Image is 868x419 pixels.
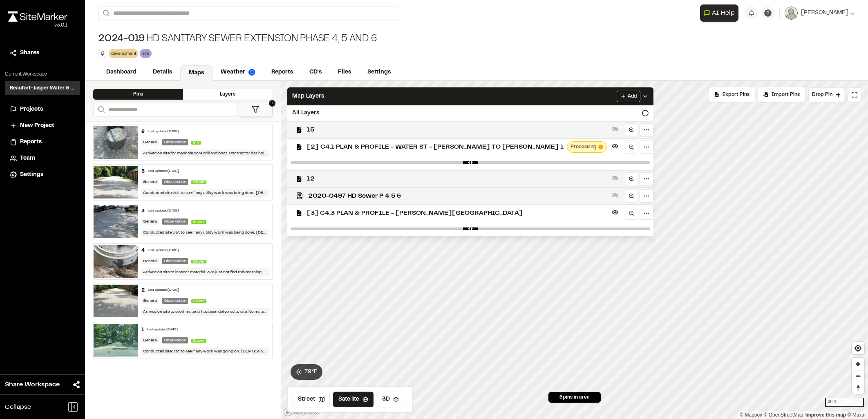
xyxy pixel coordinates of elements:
[812,91,832,98] span: Drop Pin
[141,139,159,145] div: General
[291,364,322,380] button: 79°F
[141,189,269,197] div: Conducted site visit to see if any utility work was being done. [DEMOGRAPHIC_DATA] is not on any ...
[10,49,75,58] a: Shares
[20,105,43,114] span: Projects
[141,149,269,157] div: Arrived on site for manhole core drill and boot. Contractor has hole ready to go when I arrived. ...
[94,205,138,238] img: file
[141,229,269,236] div: Conducted site visit to see if any utility work was being done. [DEMOGRAPHIC_DATA] is not on any ...
[94,126,138,159] img: file
[625,140,638,154] a: Zoom to layer
[712,8,735,18] span: AI Help
[180,65,213,81] a: Maps
[141,168,145,175] div: 5
[148,169,179,174] div: Last updated [DATE]
[307,208,608,218] span: [3] C4.3 PLAN & PROFILE - [PERSON_NAME][GEOGRAPHIC_DATA]
[785,7,798,20] img: User
[764,412,803,418] a: OpenStreetMap
[8,11,67,22] img: rebrand.png
[700,4,742,22] div: Open AI Assistant
[109,49,138,58] div: development
[191,141,201,145] span: MH
[772,91,800,98] span: Import Pins
[292,92,324,101] span: Map Layers
[625,172,638,185] a: Zoom to layer
[93,89,183,100] div: Pins
[610,207,620,217] button: Hide layer
[94,166,138,198] img: file
[141,258,159,264] div: General
[5,71,80,78] p: Current Workspace
[98,65,145,80] a: Dashboard
[852,370,864,382] button: Zoom out
[269,100,275,107] span: 1
[5,380,60,390] span: Share Workspace
[598,145,603,149] span: Map layer tileset processing
[610,173,620,183] button: Show layer
[141,128,145,136] div: 6
[141,268,269,276] div: Arrived on site to inspect material. Was just notified this morning of work going on at [PERSON_N...
[625,123,638,136] a: Zoom to layer
[238,103,273,116] button: 1
[94,285,138,317] img: file
[847,412,866,418] a: Maxar
[852,382,864,394] span: Reset bearing to north
[162,179,188,185] div: Observation
[20,138,42,147] span: Reports
[213,65,263,80] a: Weather
[94,245,138,278] img: file
[359,65,399,80] a: Settings
[308,191,608,201] span: 2020-0497 HD Sewer P 4 5 6
[141,179,159,185] div: General
[852,342,864,354] button: Find my location
[141,218,159,225] div: General
[307,174,608,184] span: 12
[141,348,269,355] div: Conducted site visit to see if any work was going on. [DEMOGRAPHIC_DATA] has not mobilized to are...
[141,326,144,334] div: 1
[785,7,855,20] button: [PERSON_NAME]
[162,139,188,145] div: Observation
[10,138,75,147] a: Reports
[98,33,145,46] span: 2024-019
[8,22,67,29] div: Oh geez...please don't...
[98,49,107,58] button: Edit Tags
[148,248,179,253] div: Last updated [DATE]
[307,142,564,152] span: [2] C4.1 PLAN & PROFILE - WATER ST - [PERSON_NAME] TO [PERSON_NAME] 1
[723,91,749,98] span: Export Pins
[377,392,404,407] button: 3D
[625,207,638,220] a: Zoom to layer
[141,337,159,343] div: General
[145,65,180,80] a: Details
[852,358,864,370] button: Zoom in
[10,154,75,163] a: Team
[191,260,206,263] span: Sewer
[20,121,54,130] span: New Project
[567,141,607,153] div: Map layer tileset processing
[162,218,188,225] div: Observation
[805,412,846,418] a: Map feedback
[162,258,188,264] div: Observation
[148,129,179,134] div: Last updated [DATE]
[10,170,75,179] a: Settings
[700,4,738,22] button: Open AI Assistant
[330,65,359,80] a: Files
[191,181,206,184] span: Sewer
[94,324,138,357] img: file
[610,124,620,134] button: Show layer
[296,192,303,199] img: kml_black_icon64.png
[570,143,597,151] span: Processing
[20,49,39,58] span: Shares
[852,382,864,394] button: Reset bearing to north
[283,407,319,417] a: Mapbox logo
[191,220,206,224] span: Sewer
[758,87,805,102] div: Import Pins into your project
[248,69,255,76] img: precipai.png
[20,154,35,163] span: Team
[287,105,653,121] div: All Layers
[625,189,638,203] a: Zoom to layer
[801,9,848,18] span: [PERSON_NAME]
[610,190,620,200] button: Show layer
[559,394,590,401] span: 6 pins in area
[162,337,188,343] div: Observation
